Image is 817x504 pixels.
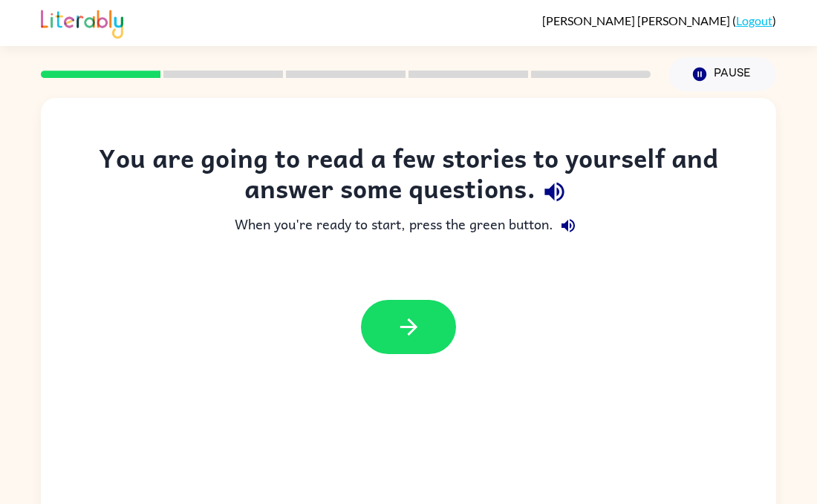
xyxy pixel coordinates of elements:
img: Literably [41,6,123,39]
div: ( ) [542,13,776,27]
a: Logout [736,13,772,27]
div: When you're ready to start, press the green button. [71,211,746,240]
span: [PERSON_NAME] [PERSON_NAME] [542,13,732,27]
div: You are going to read a few stories to yourself and answer some questions. [71,143,746,211]
button: Pause [668,57,776,91]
